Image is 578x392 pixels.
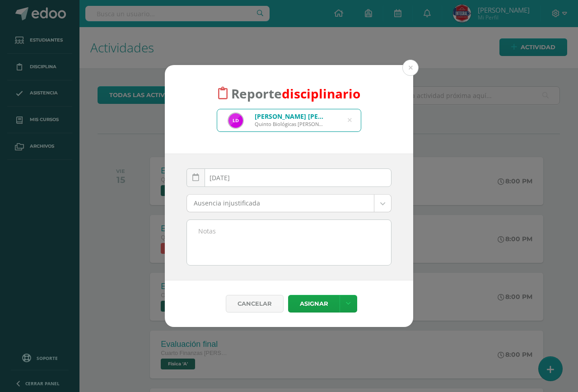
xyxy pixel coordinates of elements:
input: Fecha de ocurrencia [187,169,391,187]
a: Cancelar [226,295,284,313]
span: Reporte [231,84,360,102]
span: Ausencia injustificada [194,195,367,212]
div: Quinto Biológicas [PERSON_NAME]. C.C.L.L. en Ciencias Biológicas 22LAdB01 [255,121,325,127]
input: Busca un estudiante aquí... [217,109,361,131]
a: Ausencia injustificada [187,195,391,212]
img: dccf451691a871d4dec31cbe28dd0c2a.png [228,113,243,128]
font: disciplinario [282,84,360,102]
button: Asignar [288,295,340,313]
div: [PERSON_NAME] [PERSON_NAME] [255,112,325,121]
button: Close (Esc) [402,60,419,76]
